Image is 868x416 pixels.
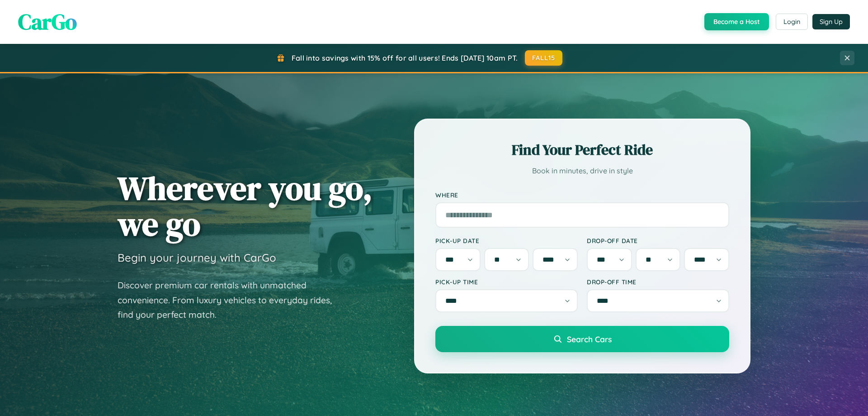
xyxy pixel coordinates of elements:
label: Pick-up Time [435,278,578,286]
h2: Find Your Perfect Ride [435,140,729,160]
span: Search Cars [567,334,612,344]
label: Drop-off Date [587,237,729,244]
button: Search Cars [435,326,729,352]
p: Book in minutes, drive in style [435,164,729,177]
span: Fall into savings with 15% off for all users! Ends [DATE] 10am PT. [292,53,518,62]
button: Become a Host [704,13,769,30]
label: Pick-up Date [435,237,578,244]
label: Drop-off Time [587,278,729,286]
p: Discover premium car rentals with unmatched convenience. From luxury vehicles to everyday rides, ... [118,278,344,322]
button: FALL15 [525,50,563,66]
button: Login [776,14,808,30]
label: Where [435,191,729,199]
h3: Begin your journey with CarGo [118,251,276,264]
button: Sign Up [812,14,850,29]
span: CarGo [18,7,77,37]
h1: Wherever you go, we go [118,170,373,242]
